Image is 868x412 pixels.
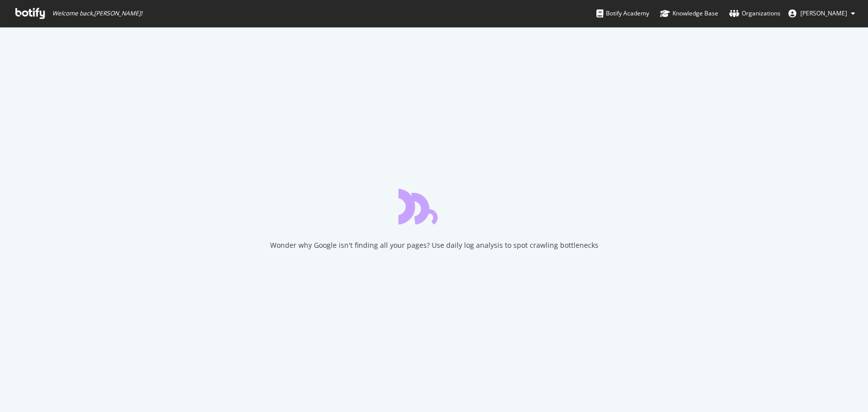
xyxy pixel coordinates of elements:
[729,8,780,18] div: Organizations
[52,9,142,17] span: Welcome back, [PERSON_NAME] !
[270,240,598,250] div: Wonder why Google isn't finding all your pages? Use daily log analysis to spot crawling bottlenecks
[596,8,649,18] div: Botify Academy
[660,8,718,18] div: Knowledge Base
[780,5,863,21] button: [PERSON_NAME]
[398,189,470,224] div: animation
[800,9,847,17] span: Jack Firneno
